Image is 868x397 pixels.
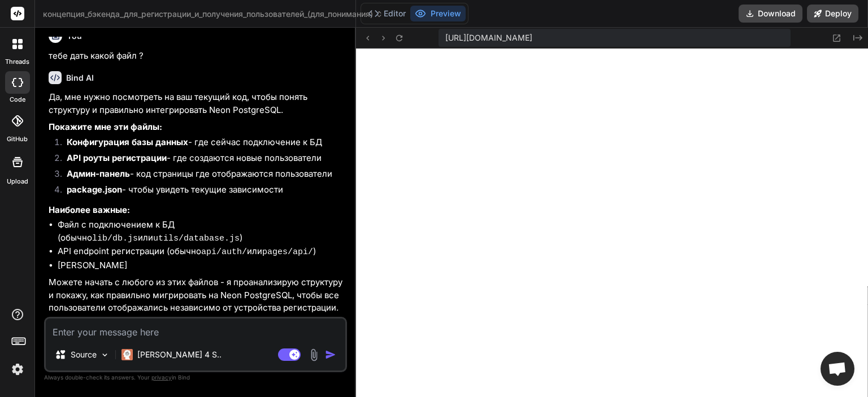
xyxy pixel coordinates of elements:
[49,50,345,63] p: тебе дать какой файл ?
[49,121,162,132] strong: Покажите мне эти файлы:
[201,247,247,257] code: api/auth/
[44,372,347,383] p: Always double-check its answers. Your in Bind
[821,352,854,386] a: Chat öffnen
[58,245,345,259] li: API endpoint регистрации (обычно или )
[58,219,345,245] li: Файл с подключением к БД (обычно или )
[262,247,313,257] code: pages/api/
[307,348,320,361] img: attachment
[67,152,167,163] strong: API роуты регистрации
[739,5,802,23] button: Download
[43,8,383,20] span: концепция_бэкенда_для_регистрации_и_получения_пользователей_(для_понимания)
[356,49,868,397] iframe: Preview
[66,72,94,84] h6: Bind AI
[10,95,25,104] label: code
[58,168,345,184] li: - код страницы где отображаются пользователи
[71,349,97,360] p: Source
[49,91,345,116] p: Да, мне нужно посмотреть на ваш текущий код, чтобы понять структуру и правильно интегрировать Neo...
[121,349,133,360] img: Claude 4 Sonnet
[7,134,28,144] label: GitHub
[325,349,336,360] img: icon
[58,184,345,199] li: - чтобы увидеть текущие зависимости
[137,349,222,360] p: [PERSON_NAME] 4 S..
[100,350,110,360] img: Pick Models
[410,6,466,21] button: Preview
[151,374,172,381] span: privacy
[49,276,345,315] p: Можете начать с любого из этих файлов - я проанализирую структуру и покажу, как правильно мигриро...
[58,259,345,272] li: [PERSON_NAME]
[807,5,858,23] button: Deploy
[67,184,122,195] strong: package.json
[363,6,410,21] button: Editor
[7,177,28,186] label: Upload
[92,234,138,243] code: lib/db.js
[5,57,29,67] label: threads
[58,136,345,152] li: - где сейчас подключение к БД
[445,32,532,43] span: [URL][DOMAIN_NAME]
[67,137,188,147] strong: Конфигурация базы данных
[153,234,240,243] code: utils/database.js
[58,152,345,168] li: - где создаются новые пользователи
[67,168,130,179] strong: Админ-панель
[8,360,27,379] img: settings
[49,204,130,215] strong: Наиболее важные:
